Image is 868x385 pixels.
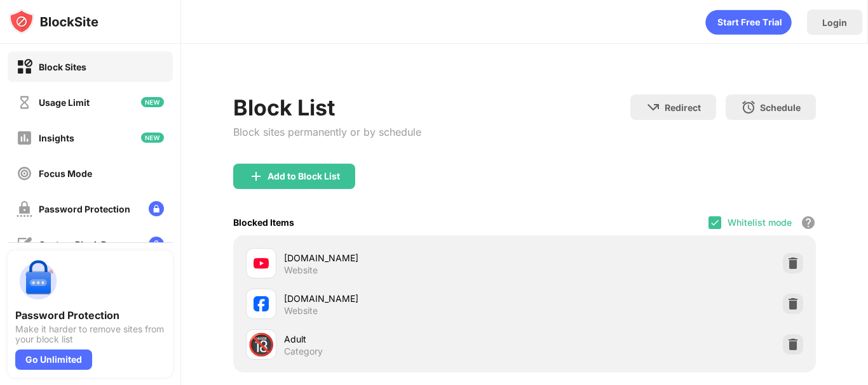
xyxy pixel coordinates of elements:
[248,332,275,358] div: 🔞
[233,95,421,121] div: Block List
[254,256,269,271] img: favicons
[149,201,164,216] img: lock-menu.svg
[268,171,340,181] div: Add to Block List
[39,204,130,214] div: Password Protection
[39,62,86,72] div: Block Sites
[284,305,318,316] div: Website
[15,309,165,322] div: Password Protection
[17,59,32,75] img: block-on.svg
[284,346,323,357] div: Category
[39,168,92,179] div: Focus Mode
[17,237,32,252] img: customize-block-page-off.svg
[17,201,32,217] img: password-protection-off.svg
[254,296,269,311] img: favicons
[284,332,525,346] div: Adult
[17,95,32,110] img: time-usage-off.svg
[760,102,801,113] div: Schedule
[728,217,792,228] div: Whitelist mode
[284,292,525,305] div: [DOMAIN_NAME]
[710,218,720,228] img: check.svg
[17,130,32,146] img: insights-off.svg
[665,102,701,113] div: Redirect
[233,126,421,138] div: Block sites permanently or by schedule
[39,239,123,250] div: Custom Block Page
[705,10,792,35] div: animation
[284,251,525,264] div: [DOMAIN_NAME]
[822,17,847,28] div: Login
[149,237,164,252] img: lock-menu.svg
[9,9,98,34] img: logo-blocksite.svg
[15,324,165,344] div: Make it harder to remove sites from your block list
[17,166,32,181] img: focus-off.svg
[39,133,74,143] div: Insights
[141,97,164,107] img: new-icon.svg
[284,264,318,276] div: Website
[233,217,294,228] div: Blocked Items
[141,133,164,143] img: new-icon.svg
[39,97,90,108] div: Usage Limit
[15,258,61,304] img: push-password-protection.svg
[15,349,92,370] div: Go Unlimited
